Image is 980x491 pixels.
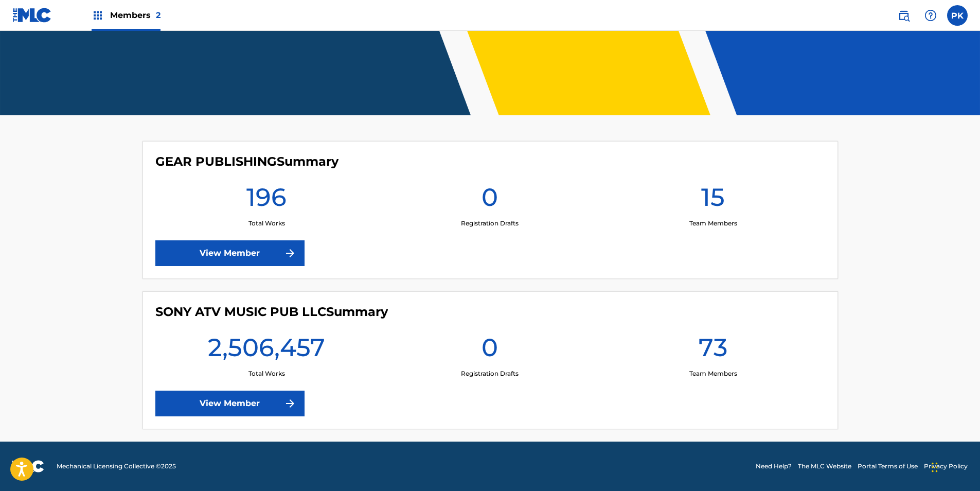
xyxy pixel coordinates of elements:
[57,462,176,471] span: Mechanical Licensing Collective © 2025
[461,219,519,228] p: Registration Drafts
[284,397,296,410] img: f7272a7cc735f4ea7f67.svg
[699,332,727,369] h1: 73
[924,9,937,22] img: help
[248,219,285,228] p: Total Works
[920,5,941,26] div: Help
[858,462,918,471] a: Portal Terms of Use
[689,369,737,378] p: Team Members
[756,462,792,471] a: Need Help?
[208,332,325,369] h1: 2,506,457
[924,462,968,471] a: Privacy Policy
[110,9,161,21] span: Members
[284,247,296,259] img: f7272a7cc735f4ea7f67.svg
[482,332,498,369] h1: 0
[947,5,968,26] div: User Menu
[156,10,161,20] span: 2
[701,182,725,219] h1: 15
[929,442,980,491] iframe: Chat Widget
[155,240,305,266] a: View Member
[898,9,910,22] img: search
[155,154,338,169] h4: GEAR PUBLISHING
[155,391,305,416] a: View Member
[92,9,104,22] img: Top Rightsholders
[894,5,914,26] a: Public Search
[12,460,44,472] img: logo
[246,182,287,219] h1: 196
[689,219,737,228] p: Team Members
[798,462,851,471] a: The MLC Website
[482,182,498,219] h1: 0
[932,452,938,483] div: Drag
[155,304,388,320] h4: SONY ATV MUSIC PUB LLC
[12,8,52,23] img: MLC Logo
[248,369,285,378] p: Total Works
[461,369,519,378] p: Registration Drafts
